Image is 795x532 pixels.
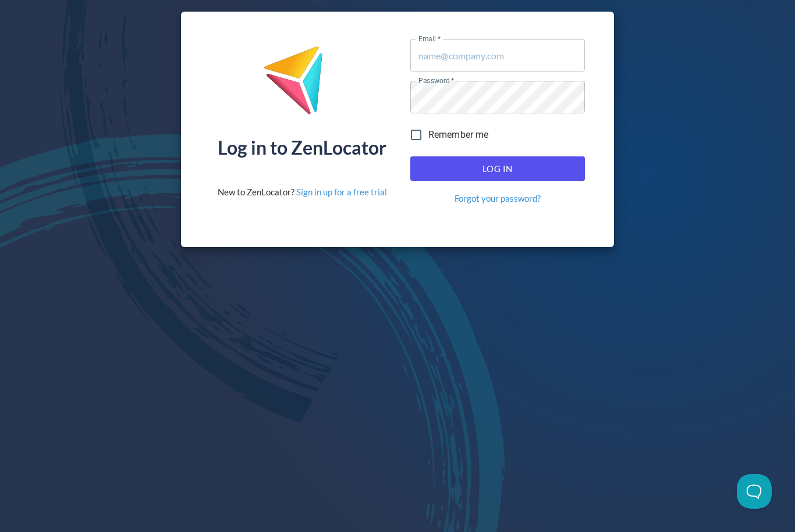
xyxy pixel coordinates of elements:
div: New to ZenLocator? [218,186,387,198]
a: Sign in up for a free trial [296,187,387,197]
span: Remember me [428,128,489,142]
iframe: Toggle Customer Support [737,474,772,509]
div: Log in to ZenLocator [218,138,386,157]
span: Log In [423,161,572,176]
button: Log In [410,156,585,181]
a: Forgot your password? [455,192,541,205]
input: name@company.com [410,39,585,72]
img: ZenLocator [263,45,341,124]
